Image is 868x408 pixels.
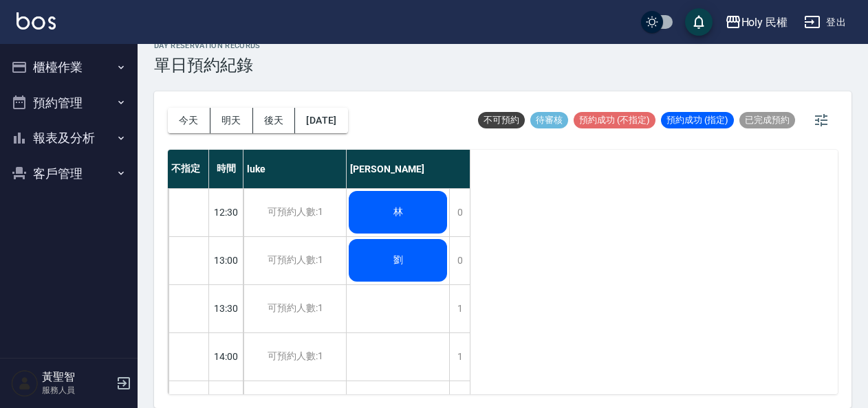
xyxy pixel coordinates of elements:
div: Holy 民權 [741,14,788,31]
div: 1 [449,285,470,332]
button: 櫃檯作業 [6,49,132,85]
div: 13:30 [209,284,243,332]
div: 可預約人數:1 [243,285,346,332]
span: 林 [391,206,406,218]
span: 劉 [391,254,406,267]
button: save [685,8,713,36]
div: 可預約人數:1 [243,237,346,284]
div: luke [243,150,347,188]
img: Person [11,370,39,397]
span: 已完成預約 [739,114,795,126]
div: [PERSON_NAME] [347,150,470,188]
div: 不指定 [168,150,209,188]
div: 時間 [209,150,243,188]
h2: day Reservation records [154,41,261,50]
button: 後天 [253,108,296,133]
span: 預約成功 (指定) [661,114,734,126]
button: 明天 [210,108,253,133]
h3: 單日預約紀錄 [154,56,261,75]
h5: 黃聖智 [42,370,112,384]
span: 待審核 [530,114,568,126]
button: 報表及分析 [6,120,132,156]
img: Logo [17,12,56,30]
div: 0 [449,237,470,284]
div: 14:00 [209,332,243,381]
span: 不可預約 [478,114,525,126]
button: 預約管理 [6,85,132,121]
div: 0 [449,189,470,236]
div: 12:30 [209,188,243,236]
div: 可預約人數:1 [243,333,346,381]
p: 服務人員 [42,384,112,396]
button: Holy 民權 [719,8,794,36]
div: 13:00 [209,236,243,284]
div: 可預約人數:1 [243,189,346,236]
button: 登出 [799,10,851,35]
button: [DATE] [295,108,347,133]
button: 客戶管理 [6,156,132,192]
div: 1 [449,333,470,381]
button: 今天 [168,108,210,133]
span: 預約成功 (不指定) [574,114,655,126]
